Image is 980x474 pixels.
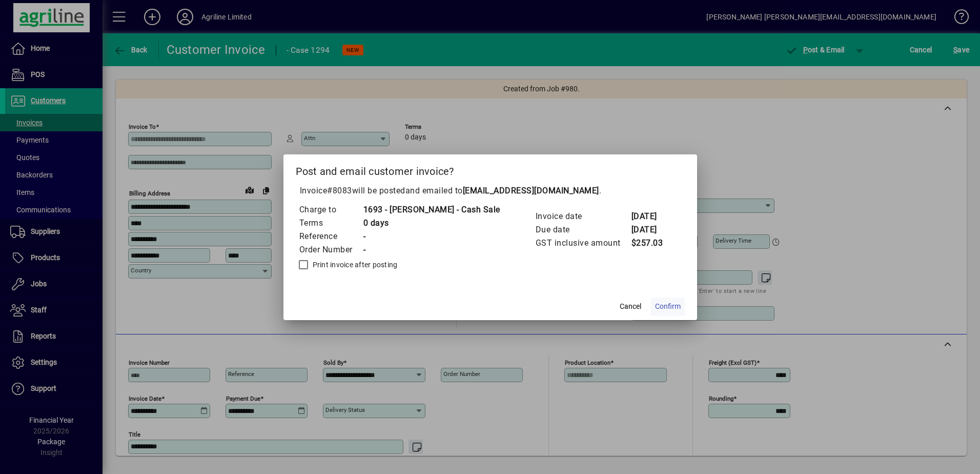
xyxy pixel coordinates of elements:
[535,210,631,223] td: Invoice date
[299,230,363,243] td: Reference
[651,298,685,316] button: Confirm
[283,154,697,184] h2: Post and email customer invoice?
[620,301,641,312] span: Cancel
[327,186,352,195] span: #8083
[299,243,363,256] td: Order Number
[299,216,363,230] td: Terms
[363,203,500,216] td: 1693 - [PERSON_NAME] - Cash Sale
[405,186,599,195] span: and emailed to
[535,223,631,236] td: Due date
[311,260,398,270] label: Print invoice after posting
[535,236,631,250] td: GST inclusive amount
[363,243,500,256] td: -
[463,186,599,195] b: [EMAIL_ADDRESS][DOMAIN_NAME]
[631,236,672,250] td: $257.03
[631,223,672,236] td: [DATE]
[296,185,685,197] p: Invoice will be posted .
[631,210,672,223] td: [DATE]
[614,298,647,316] button: Cancel
[363,216,500,230] td: 0 days
[363,230,500,243] td: -
[299,203,363,216] td: Charge to
[655,301,681,312] span: Confirm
